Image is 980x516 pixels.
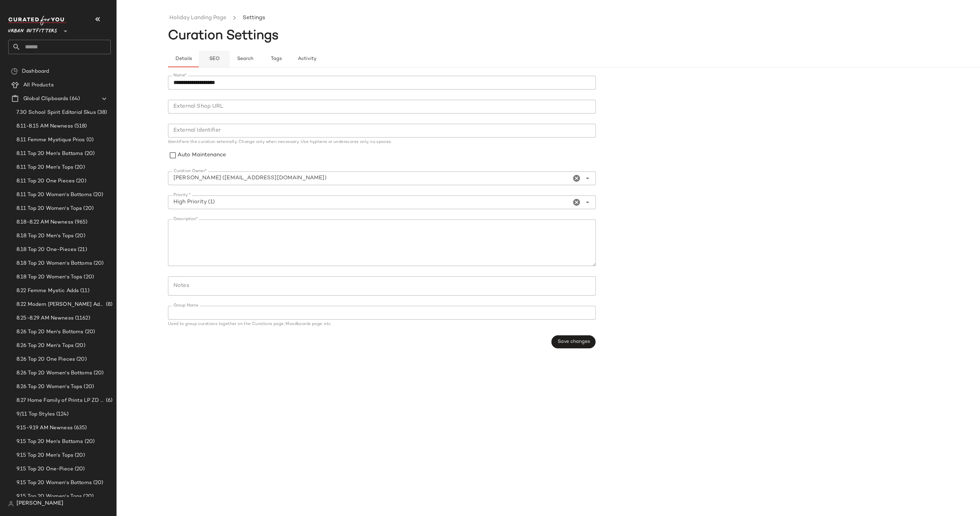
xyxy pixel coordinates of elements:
span: (38) [96,109,107,117]
span: 9.15 Top 20 Men's Bottoms [16,438,83,446]
span: Curation Settings [168,29,279,43]
span: (8) [105,301,112,309]
img: cfy_white_logo.C9jOOHJF.svg [8,16,66,25]
div: Identifiers the curation externally. Change only when necessary. Use hyphens or underscores only,... [168,140,596,144]
span: (20) [74,342,85,350]
span: (20) [75,177,86,185]
span: (21) [76,246,87,254]
span: 8.26 Top 20 One Pieces [16,356,75,363]
span: 8.27 Home Family of Prints LP ZD Adds [16,397,105,405]
span: 8.18 Top 20 Women's Bottoms [16,260,92,267]
span: Save changes [557,339,590,345]
span: (20) [84,328,95,336]
span: 9.15 Top 20 One-Piece [16,465,73,473]
label: Auto Maintenance [178,148,226,163]
span: 8.26 Top 20 Women's Tops [16,383,82,391]
span: (20) [73,452,85,459]
span: 8.11-8.15 AM Newness [16,122,73,130]
div: Used to group curations together on the Curations page, Moodboards page, etc. [168,322,596,326]
span: 8.22 Femme Mystic Adds [16,287,79,295]
i: Clear Curation Owner* [572,174,581,182]
span: (1162) [74,314,90,322]
span: (20) [73,164,85,171]
span: Dashboard [22,68,49,75]
span: 8.11 Top 20 Women's Tops [16,205,82,213]
i: Open [583,198,592,206]
span: 8.11 Top 20 Men's Tops [16,164,73,171]
span: Global Clipboards [23,95,68,103]
span: 8.11 Femme Mystique Prios [16,136,85,144]
span: 8.26 Top 20 Women's Bottoms [16,369,92,377]
span: (20) [83,150,95,158]
span: Urban Outfitters [8,23,57,36]
i: Clear Priority * [572,198,581,206]
span: (20) [92,479,104,487]
span: [PERSON_NAME] [16,500,63,508]
span: Tags [270,56,281,62]
span: Activity [297,56,316,62]
span: (20) [92,260,104,267]
span: 8.11 Top 20 Women's Bottoms [16,191,92,199]
span: (20) [82,273,94,281]
span: (11) [79,287,89,295]
span: 8.18 Top 20 One-Pieces [16,246,76,254]
span: (20) [82,493,94,501]
span: 8.11 Top 20 One Pieces [16,177,75,185]
span: (124) [55,410,69,418]
span: All Products [23,81,54,89]
span: (518) [73,122,87,130]
span: (20) [82,383,94,391]
li: Settings [241,14,266,23]
span: 9.15 Top 20 Women's Tops [16,493,82,501]
span: (6) [105,397,112,405]
span: SEO [209,56,219,62]
span: 9.15 Top 20 Women's Bottoms [16,479,92,487]
span: 8.26 Top 20 Men's Bottoms [16,328,84,336]
img: svg%3e [8,501,14,506]
span: (20) [83,438,95,446]
span: (20) [92,191,104,199]
span: (64) [68,95,80,103]
a: Holiday Landing Page [169,14,226,23]
span: Details [175,56,192,62]
i: Open [583,174,592,182]
span: 8.18 Top 20 Women's Tops [16,273,82,281]
img: svg%3e [11,68,18,75]
span: 9/11 Top Styles [16,410,55,418]
span: 7.30 School Spirit Editorial Skus [16,109,96,117]
span: 8.11 Top 20 Men's Bottoms [16,150,83,158]
span: 8.18-8.22 AM Newness [16,218,73,226]
span: 8.22 Modern [PERSON_NAME] Adds [16,301,105,309]
button: Save changes [551,335,595,348]
span: 8.25-8.29 AM Newness [16,314,74,322]
span: (20) [82,205,94,213]
span: (635) [73,424,87,432]
span: 8.26 Top 20 Men's Tops [16,342,74,350]
span: (20) [92,369,104,377]
span: (0) [85,136,94,144]
span: (20) [75,356,87,363]
span: (20) [74,232,85,240]
span: 9.15-9.19 AM Newness [16,424,73,432]
span: Search [237,56,253,62]
span: (965) [73,218,88,226]
span: 9.15 Top 20 Men's Tops [16,452,73,459]
span: 8.18 Top 20 Men's Tops [16,232,74,240]
span: (20) [73,465,85,473]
